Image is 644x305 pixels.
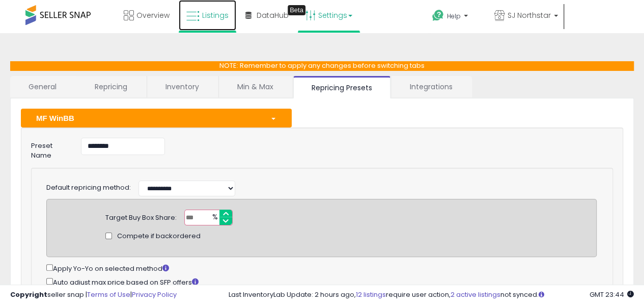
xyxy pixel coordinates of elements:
[10,290,47,299] strong: Copyright
[10,61,634,71] p: NOTE: Remember to apply any changes before switching tabs
[46,262,597,274] div: Apply Yo-Yo on selected method
[293,76,390,98] a: Repricing Presets
[257,10,289,20] span: DataHub
[136,10,170,20] span: Overview
[105,210,177,223] div: Target Buy Box Share:
[147,76,217,97] a: Inventory
[451,290,500,299] a: 2 active listings
[447,12,461,20] span: Help
[508,10,551,20] span: SJ Northstar
[46,276,597,288] div: Auto adjust max price based on SFP offers
[356,290,386,299] a: 12 listings
[132,290,177,299] a: Privacy Policy
[23,138,73,160] label: Preset Name
[87,290,130,299] a: Terms of Use
[219,76,292,97] a: Min & Max
[10,290,177,300] div: seller snap | |
[10,76,75,97] a: General
[76,76,146,97] a: Repricing
[424,2,485,33] a: Help
[206,210,222,225] span: %
[29,113,263,123] div: MF WinBB
[46,183,131,193] label: Default repricing method:
[590,290,634,299] span: 2025-09-15 23:44 GMT
[391,76,471,97] a: Integrations
[117,232,201,241] span: Compete if backordered
[432,9,444,22] i: Get Help
[21,109,292,128] button: MF WinBB
[202,10,229,20] span: Listings
[288,5,305,15] div: Tooltip anchor
[229,290,634,300] div: Last InventoryLab Update: 2 hours ago, require user action, not synced.
[539,291,544,298] i: Click here to read more about un-synced listings.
